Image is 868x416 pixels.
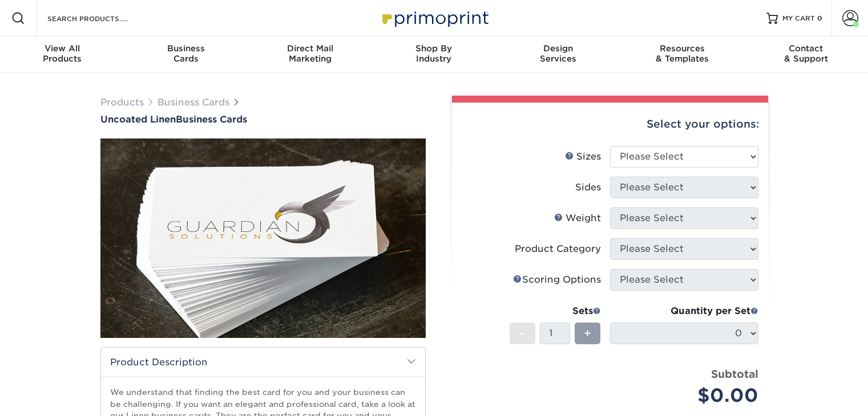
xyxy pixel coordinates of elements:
div: Select your options: [461,103,759,146]
span: Shop By [372,43,496,54]
div: Sizes [565,150,601,164]
a: BusinessCards [124,36,248,73]
span: Design [496,43,620,54]
span: Uncoated Linen [100,114,176,125]
div: Marketing [248,43,372,64]
a: DesignServices [496,36,620,73]
div: Cards [124,43,248,64]
input: SEARCH PRODUCTS..... [46,11,158,25]
div: Scoring Options [513,273,601,287]
div: Services [496,43,620,64]
span: - [520,325,525,342]
span: + [584,325,591,342]
img: Primoprint [377,6,491,30]
div: Sides [575,181,601,194]
span: Business [124,43,248,54]
h1: Business Cards [100,114,426,125]
span: 0 [817,14,822,22]
div: Weight [554,211,601,225]
span: Direct Mail [248,43,372,54]
a: Resources& Templates [620,36,744,73]
span: Resources [620,43,744,54]
h2: Product Description [101,348,425,377]
a: Contact& Support [744,36,868,73]
span: Contact [744,43,868,54]
div: Sets [510,304,601,318]
img: Uncoated Linen 01 [100,76,426,401]
a: Products [100,97,144,108]
a: Uncoated LinenBusiness Cards [100,114,426,125]
div: Quantity per Set [610,304,758,318]
div: $0.00 [619,382,758,409]
a: Direct MailMarketing [248,36,372,73]
span: MY CART [782,14,815,23]
a: Shop ByIndustry [372,36,496,73]
div: & Support [744,43,868,64]
div: Product Category [515,242,601,256]
strong: Subtotal [711,368,758,380]
a: Business Cards [158,97,229,108]
div: & Templates [620,43,744,64]
div: Industry [372,43,496,64]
